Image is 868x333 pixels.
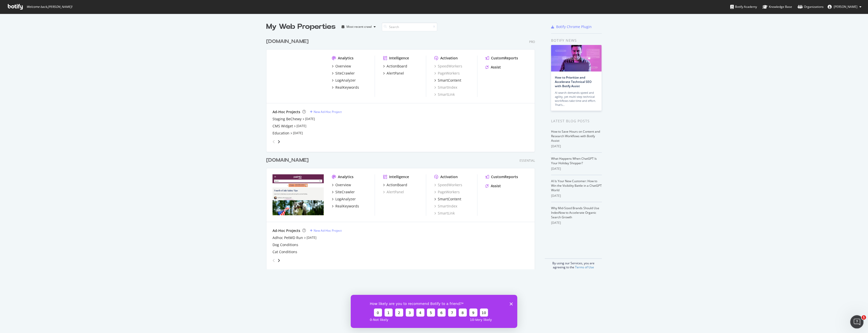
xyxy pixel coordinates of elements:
a: ActionBoard [383,64,407,69]
div: [DATE] [551,194,602,198]
div: [DATE] [551,144,602,149]
div: LogAnalyzer [335,197,356,202]
div: Overview [335,182,351,187]
div: Assist [491,65,501,70]
a: Why Mid-Sized Brands Should Use IndexNow to Accelerate Organic Search Growth [551,206,599,219]
a: New Ad-Hoc Project [310,228,342,233]
a: SmartIndex [434,204,457,209]
div: grid [266,32,539,269]
a: Adhoc PetMD Run [273,235,303,240]
a: AlertPanel [383,71,404,76]
button: [PERSON_NAME] [824,3,865,11]
div: [DOMAIN_NAME] [266,157,309,164]
a: How to Prioritize and Accelerate Technical SEO with Botify Assist [555,75,591,88]
span: 1 [862,315,866,320]
div: Most recent crawl [346,25,372,28]
a: LogAnalyzer [332,197,356,202]
div: Ad-Hoc Projects [273,109,300,114]
a: RealKeywords [332,204,359,209]
a: SmartLink [434,211,455,216]
div: [DATE] [551,221,602,225]
div: [DATE] [551,166,602,171]
a: SmartContent [434,197,461,202]
div: Botify Academy [730,4,757,9]
div: Botify Chrome Plugin [556,24,592,29]
div: New Ad-Hoc Project [314,110,342,114]
a: Staging BeChewy [273,116,302,122]
div: LogAnalyzer [335,78,356,83]
a: SmartContent [434,78,461,83]
div: SiteCrawler [335,71,355,76]
div: Activation [440,56,458,61]
div: ActionBoard [387,182,407,187]
div: Analytics [338,174,354,179]
img: How to Prioritize and Accelerate Technical SEO with Botify Assist [551,45,602,72]
div: Pro [529,40,535,44]
a: What Happens When ChatGPT Is Your Holiday Shopper? [551,156,597,165]
a: CustomReports [485,56,518,61]
a: PageWorkers [434,71,460,76]
div: angle-right [277,139,281,144]
div: SiteCrawler [335,189,355,195]
a: PageWorkers [434,189,460,195]
div: Analytics [338,56,354,61]
a: Botify Chrome Plugin [551,24,592,29]
div: My Web Properties [266,22,336,32]
a: SiteCrawler [332,71,355,76]
a: [DOMAIN_NAME] [266,38,311,45]
button: Most recent crawl [340,23,378,31]
a: SmartLink [434,92,455,97]
div: Assist [491,183,501,188]
iframe: Survey from Botify [351,295,517,328]
a: [DOMAIN_NAME] [266,157,311,164]
a: [DATE] [305,117,315,121]
a: Dog Conditions [273,242,298,247]
a: How to Save Hours on Content and Research Workflows with Botify Assist [551,129,600,143]
div: Essential [520,158,535,163]
div: SpeedWorkers [434,182,462,187]
a: Overview [332,64,351,69]
a: AI Is Your New Customer: How to Win the Visibility Battle in a ChatGPT World [551,179,602,192]
a: SiteCrawler [332,189,355,195]
a: CustomReports [485,174,518,179]
div: AlertPanel [387,71,404,76]
input: Search [382,22,437,31]
div: CustomReports [491,174,518,179]
div: Intelligence [389,174,409,179]
a: SmartIndex [434,85,457,90]
img: www.petmd.com [273,174,324,215]
div: angle-left [270,138,277,146]
div: Education [273,131,289,136]
div: ActionBoard [387,64,407,69]
div: Organizations [798,4,824,9]
span: Steve Valenza [834,5,857,9]
div: AI search demands speed and agility, yet multi-step technical workflows take time and effort. Tha... [555,91,598,107]
a: AlertPanel [383,189,404,195]
div: Intelligence [389,56,409,61]
div: Botify news [551,38,602,43]
a: [DATE] [307,235,316,240]
a: [DATE] [296,124,306,128]
div: SmartContent [438,78,461,83]
div: Overview [335,64,351,69]
div: Ad-Hoc Projects [273,228,300,233]
div: angle-left [270,256,277,265]
div: RealKeywords [335,204,359,209]
img: www.chewy.com [273,56,324,97]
